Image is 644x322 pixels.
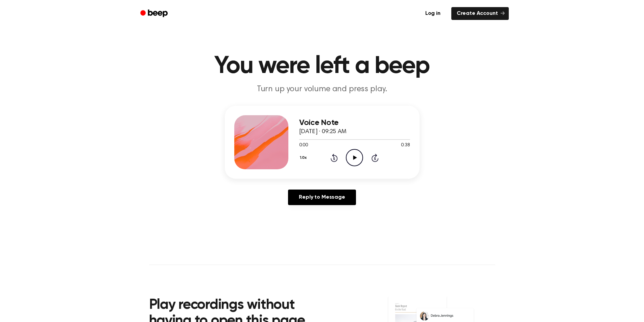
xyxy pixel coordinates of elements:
a: Log in [419,6,447,21]
span: [DATE] · 09:25 AM [299,129,347,135]
h1: You were left a beep [149,54,495,78]
span: 0:38 [401,142,410,149]
a: Reply to Message [288,190,356,205]
p: Turn up your volume and press play. [192,84,452,95]
button: 1.0x [299,152,309,164]
a: Create Account [451,7,509,20]
span: 0:00 [299,142,308,149]
h3: Voice Note [299,118,410,127]
a: Beep [136,7,174,20]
